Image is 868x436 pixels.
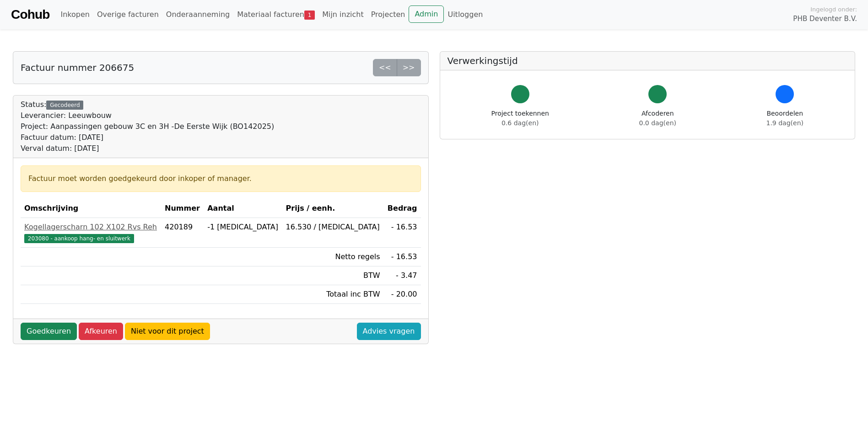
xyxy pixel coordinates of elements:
[11,4,49,26] a: Cohub
[639,109,676,128] div: Afcoderen
[161,218,204,248] td: 420189
[125,323,210,340] a: Niet voor dit project
[282,285,384,304] td: Totaal inc BTW
[21,121,274,132] div: Project: Aanpassingen gebouw 3C en 3H -De Eerste Wijk (BO142025)
[357,323,421,340] a: Advies vragen
[21,99,274,154] div: Status:
[204,199,282,218] th: Aantal
[447,55,848,66] h5: Verwerkingstijd
[282,248,384,266] td: Netto regels
[162,5,233,24] a: Onderaanneming
[46,101,83,110] div: Gecodeerd
[409,5,444,23] a: Admin
[444,5,486,24] a: Uitloggen
[21,110,274,121] div: Leverancier: Leeuwbouw
[207,222,278,233] div: -1 [MEDICAL_DATA]
[21,199,161,218] th: Omschrijving
[21,143,274,154] div: Verval datum: [DATE]
[28,173,413,184] div: Factuur moet worden goedgekeurd door inkoper of manager.
[286,222,380,233] div: 16.530 / [MEDICAL_DATA]
[384,285,421,304] td: - 20.00
[384,248,421,266] td: - 16.53
[384,266,421,285] td: - 3.47
[21,62,134,73] h5: Factuur nummer 206675
[282,266,384,285] td: BTW
[24,222,157,233] div: Kogellagerscharn 102 X102 Rvs Reh
[766,109,803,128] div: Beoordelen
[24,222,157,244] a: Kogellagerscharn 102 X102 Rvs Reh203080 - aankoop hang- en sluitwerk
[367,5,409,24] a: Projecten
[24,234,134,243] span: 203080 - aankoop hang- en sluitwerk
[766,119,803,127] span: 1.9 dag(en)
[57,5,93,24] a: Inkopen
[384,218,421,248] td: - 16.53
[282,199,384,218] th: Prijs / eenh.
[93,5,162,24] a: Overige facturen
[501,119,539,127] span: 0.6 dag(en)
[810,5,857,14] span: Ingelogd onder:
[384,199,421,218] th: Bedrag
[304,11,315,20] span: 1
[793,14,857,24] span: PHB Deventer B.V.
[21,323,77,340] a: Goedkeuren
[161,199,204,218] th: Nummer
[491,109,549,128] div: Project toekennen
[21,132,274,143] div: Factuur datum: [DATE]
[233,5,318,24] a: Materiaal facturen1
[79,323,123,340] a: Afkeuren
[639,119,676,127] span: 0.0 dag(en)
[318,5,367,24] a: Mijn inzicht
